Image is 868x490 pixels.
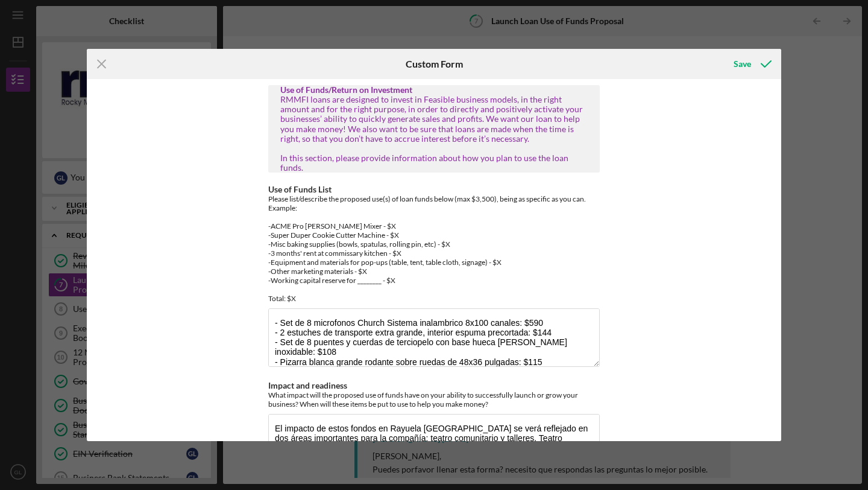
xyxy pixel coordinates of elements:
div: Use of Funds/Return on Investment [280,85,588,95]
h6: Custom Form [406,59,463,69]
textarea: - Set de 8 microfonos Church Sistema inalambrico 8x100 canales: $590 - 2 estuches de transporte e... [268,308,600,366]
textarea: El impacto de estos fondos en Rayuela [GEOGRAPHIC_DATA] se verá reflejado en dos áreas importante... [268,414,600,472]
label: Use of Funds List [268,184,332,194]
div: RMMFI loans are designed to invest in Feasible business models, in the right amount and for the r... [280,95,588,173]
div: What impact will the proposed use of funds have on your ability to successfully launch or grow yo... [268,390,600,409]
button: Save [722,52,781,76]
div: Please list/describe the proposed use(s) of loan funds below (max $3,500), being as specific as y... [268,194,600,303]
div: Save [734,52,751,76]
label: Impact and readiness [268,380,347,390]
